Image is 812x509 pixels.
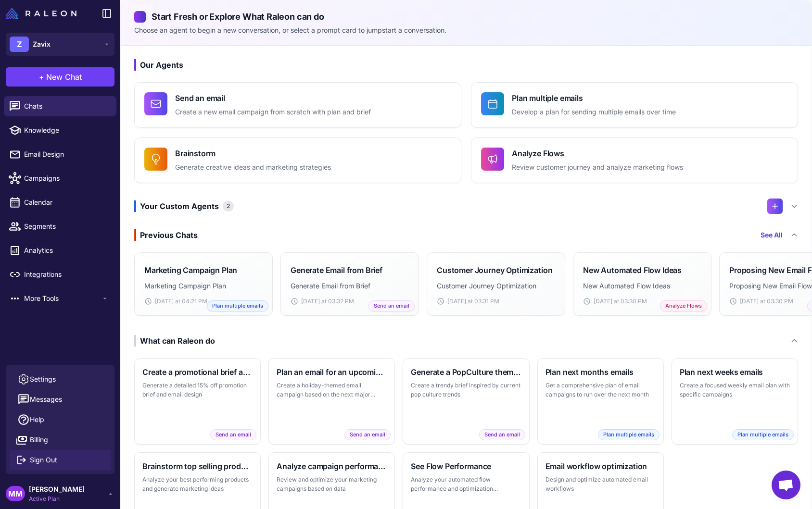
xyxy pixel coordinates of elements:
[291,297,409,306] div: [DATE] at 03:32 PM
[411,475,521,494] p: Analyze your automated flow performance and optimization opportunities
[4,240,116,261] a: Analytics
[223,201,234,211] span: 2
[546,381,656,399] p: Get a comprehensive plan of email campaigns to run over the next month
[24,245,109,256] span: Analytics
[4,168,116,188] a: Campaigns
[134,335,215,347] div: What can Raleon do
[24,293,101,304] span: More Tools
[24,221,109,232] span: Segments
[134,229,198,241] div: Previous Chats
[134,200,234,212] h3: Your Custom Agents
[546,475,656,494] p: Design and optimize automated email workflows
[4,264,116,285] a: Integrations
[30,455,57,465] span: Sign Out
[144,297,263,306] div: [DATE] at 04:21 PM
[368,300,415,311] span: Send an email
[437,281,555,291] p: Customer Journey Optimization
[10,389,111,410] button: Messages
[672,358,798,445] button: Plan next weeks emailsCreate a focused weekly email plan with specific campaignsPlan multiple emails
[4,192,116,212] a: Calendar
[24,101,109,112] span: Chats
[732,429,794,440] span: Plan multiple emails
[437,264,552,276] h3: Customer Journey Optimization
[134,25,798,36] p: Choose an agent to begin a new conversation, or select a prompt card to jumpstart a conversation.
[142,475,253,494] p: Analyze your best performing products and generate marketing ideas
[144,264,237,276] h3: Marketing Campaign Plan
[6,8,76,19] img: Raleon Logo
[277,381,387,399] p: Create a holiday-themed email campaign based on the next major holiday
[33,39,51,50] span: Zavix
[175,162,331,173] p: Generate creative ideas and marketing strategies
[512,107,676,118] p: Develop a plan for sending multiple emails over time
[46,71,82,83] span: New Chat
[6,67,114,87] button: +New Chat
[772,471,800,499] div: Open chat
[277,366,387,378] h3: Plan an email for an upcoming holiday
[583,297,701,306] div: [DATE] at 03:30 PM
[6,8,80,19] a: Raleon Logo
[4,120,116,140] a: Knowledge
[680,381,790,399] p: Create a focused weekly email plan with specific campaigns
[537,358,664,445] button: Plan next months emailsGet a comprehensive plan of email campaigns to run over the next monthPlan...
[512,162,683,173] p: Review customer journey and analyze marketing flows
[660,300,707,311] span: Analyze Flows
[30,374,56,385] span: Settings
[4,216,116,236] a: Segments
[546,460,656,472] h3: Email workflow optimization
[24,149,109,160] span: Email Design
[291,264,382,276] h3: Generate Email from Brief
[29,484,85,495] span: [PERSON_NAME]
[277,460,387,472] h3: Analyze campaign performance
[471,137,798,183] button: Analyze FlowsReview customer journey and analyze marketing flows
[761,230,783,240] a: See All
[142,366,253,378] h3: Create a promotional brief and email
[546,366,656,378] h3: Plan next months emails
[512,92,676,104] h4: Plan multiple emails
[134,137,461,183] button: BrainstormGenerate creative ideas and marketing strategies
[437,297,555,306] div: [DATE] at 03:31 PM
[4,144,116,164] a: Email Design
[598,429,660,440] span: Plan multiple emails
[583,281,701,291] p: New Automated Flow Ideas
[680,366,790,378] h3: Plan next weeks emails
[583,264,682,276] h3: New Automated Flow Ideas
[344,429,391,440] span: Send an email
[24,125,109,136] span: Knowledge
[6,486,25,501] div: MM
[210,429,256,440] span: Send an email
[142,381,253,399] p: Generate a detailed 15% off promotion brief and email design
[30,414,44,425] span: Help
[30,435,48,445] span: Billing
[10,37,29,52] div: Z
[29,495,85,503] span: Active Plan
[277,475,387,494] p: Review and optimize your marketing campaigns based on data
[411,460,521,472] h3: See Flow Performance
[134,59,798,71] h3: Our Agents
[175,107,371,118] p: Create a new email campaign from scratch with plan and brief
[24,269,109,280] span: Integrations
[479,429,525,440] span: Send an email
[512,148,683,159] h4: Analyze Flows
[134,358,261,445] button: Create a promotional brief and emailGenerate a detailed 15% off promotion brief and email designS...
[24,197,109,208] span: Calendar
[10,410,111,430] a: Help
[142,460,253,472] h3: Brainstorm top selling products
[24,173,109,184] span: Campaigns
[10,450,111,470] button: Sign Out
[134,82,461,128] button: Send an emailCreate a new email campaign from scratch with plan and brief
[6,33,114,56] button: ZZavix
[291,281,409,291] p: Generate Email from Brief
[207,300,268,311] span: Plan multiple emails
[175,92,371,104] h4: Send an email
[268,358,395,445] button: Plan an email for an upcoming holidayCreate a holiday-themed email campaign based on the next maj...
[144,281,263,291] p: Marketing Campaign Plan
[411,381,521,399] p: Create a trendy brief inspired by current pop culture trends
[134,10,798,23] h2: Start Fresh or Explore What Raleon can do
[471,82,798,128] button: Plan multiple emailsDevelop a plan for sending multiple emails over time
[4,96,116,116] a: Chats
[411,366,521,378] h3: Generate a PopCulture themed brief
[39,71,44,83] span: +
[403,358,529,445] button: Generate a PopCulture themed briefCreate a trendy brief inspired by current pop culture trendsSen...
[30,394,62,405] span: Messages
[175,148,331,159] h4: Brainstorm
